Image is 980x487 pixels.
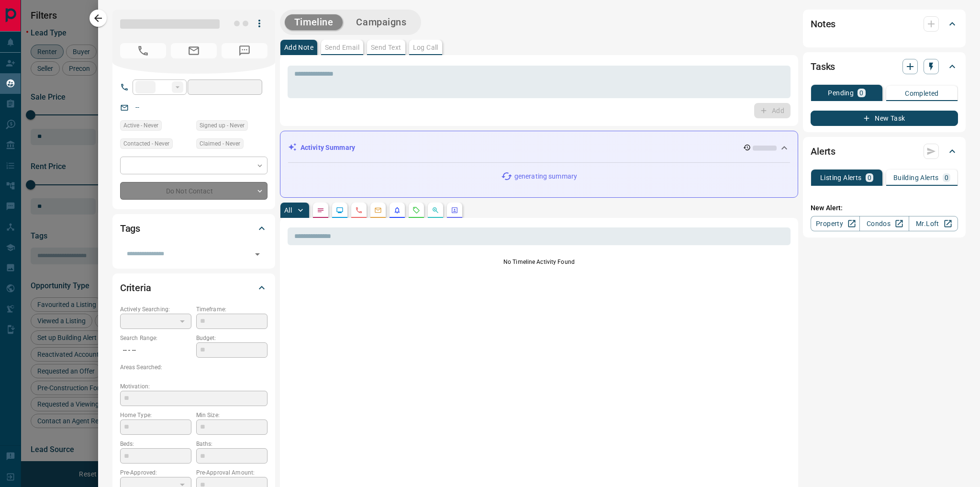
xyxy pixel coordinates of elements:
p: 0 [859,90,863,96]
div: Tags [120,217,267,240]
p: Motivation: [120,382,267,391]
svg: Notes [317,206,324,214]
p: Listing Alerts [820,174,862,181]
a: Condos [859,216,909,231]
div: Do Not Contact [120,182,267,200]
span: Signed up - Never [200,121,245,130]
p: Baths: [196,440,267,448]
p: Building Alerts [893,174,939,181]
h2: Tasks [811,59,835,74]
p: New Alert: [811,203,958,213]
p: Pre-Approval Amount: [196,468,267,477]
p: Actively Searching: [120,305,191,314]
span: Active - Never [123,121,158,130]
span: No Number [222,43,267,58]
span: Contacted - Never [123,139,169,148]
p: Search Range: [120,334,191,342]
svg: Calls [355,206,363,214]
span: No Number [120,43,166,58]
p: All [284,207,292,214]
button: Open [251,248,264,261]
p: 0 [945,174,948,181]
p: Add Note [284,44,313,51]
p: Min Size: [196,411,267,419]
a: Mr.Loft [909,216,958,231]
svg: Requests [412,206,420,214]
p: Timeframe: [196,305,267,314]
a: Property [811,216,860,231]
div: Activity Summary [288,139,790,157]
p: Areas Searched: [120,363,267,372]
h2: Alerts [811,144,835,159]
button: New Task [811,111,958,126]
div: Alerts [811,140,958,163]
p: 0 [868,174,871,181]
h2: Criteria [120,280,151,295]
h2: Tags [120,221,140,236]
span: Claimed - Never [200,139,240,148]
div: Notes [811,12,958,35]
svg: Listing Alerts [393,206,401,214]
a: -- [135,103,139,111]
span: No Email [171,43,217,58]
p: Completed [905,90,939,97]
p: Pending [828,90,854,96]
button: Timeline [285,14,343,30]
div: Criteria [120,276,267,299]
h2: Notes [811,16,835,32]
svg: Emails [374,206,382,214]
div: Tasks [811,55,958,78]
p: No Timeline Activity Found [288,258,791,266]
p: -- - -- [120,342,191,358]
p: Home Type: [120,411,191,419]
p: Beds: [120,440,191,448]
button: Campaigns [346,14,416,30]
p: Budget: [196,334,267,342]
p: Pre-Approved: [120,468,191,477]
svg: Agent Actions [451,206,458,214]
p: generating summary [514,171,577,181]
svg: Lead Browsing Activity [336,206,344,214]
svg: Opportunities [432,206,439,214]
p: Activity Summary [301,143,355,153]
